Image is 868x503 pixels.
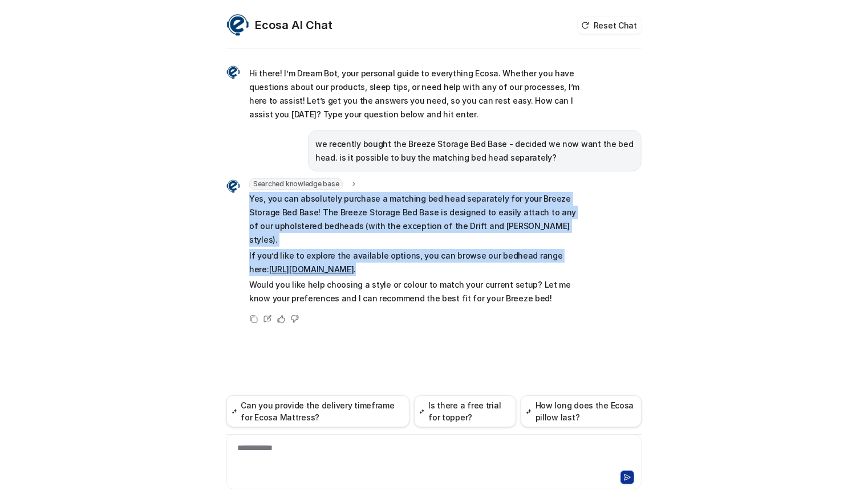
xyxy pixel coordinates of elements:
button: Reset Chat [578,17,642,34]
img: Widget [226,66,240,79]
p: Would you like help choosing a style or colour to match your current setup? Let me know your pref... [249,278,583,305]
p: If you’d like to explore the available options, you can browse our bedhead range here: . [249,249,583,276]
span: Searched knowledge base [249,178,343,190]
button: How long does the Ecosa pillow last? [521,395,642,427]
button: Is there a free trial for topper? [414,395,516,427]
p: Hi there! I’m Dream Bot, your personal guide to everything Ecosa. Whether you have questions abou... [249,67,583,121]
img: Widget [226,179,240,193]
h2: Ecosa AI Chat [255,17,332,33]
p: Yes, you can absolutely purchase a matching bed head separately for your Breeze Storage Bed Base!... [249,192,583,247]
button: Can you provide the delivery timeframe for Ecosa Mattress? [226,395,409,427]
p: we recently bought the Breeze Storage Bed Base - decided we now want the bed head. is it possible... [315,137,634,165]
a: [URL][DOMAIN_NAME] [269,264,354,274]
img: Widget [226,14,249,36]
